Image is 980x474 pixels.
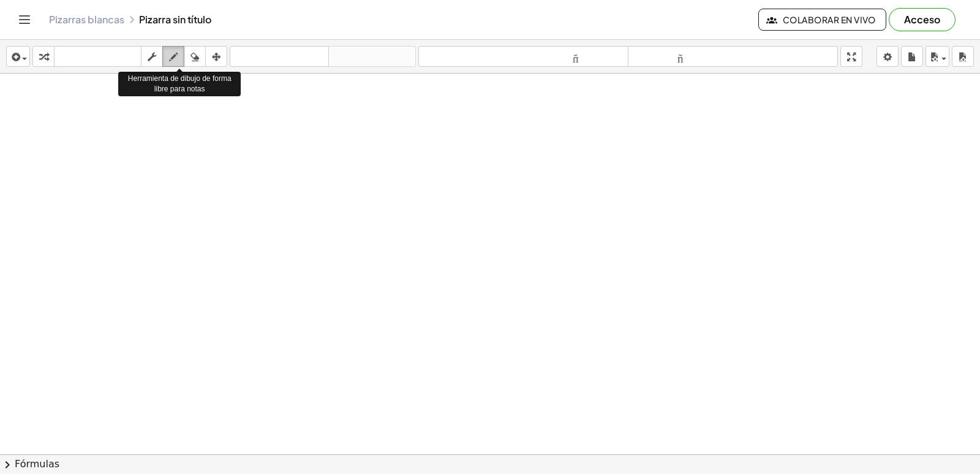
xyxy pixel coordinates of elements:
font: tamaño_del_formato [421,51,625,63]
font: Colaborar en vivo [783,14,876,25]
font: rehacer [331,51,413,63]
font: Herramienta de dibujo de forma libre para notas [128,74,232,93]
button: teclado [54,46,141,67]
a: Pizarras blancas [49,13,124,26]
button: tamaño_del_formato [418,46,628,67]
button: tamaño_del_formato [628,46,838,67]
button: rehacer [328,46,416,67]
button: Colaborar en vivo [758,9,886,31]
font: deshacer [233,51,326,63]
font: Pizarras blancas [49,13,124,26]
font: teclado [57,51,138,63]
button: Acceso [889,8,956,31]
button: Cambiar navegación [15,10,34,29]
font: Acceso [904,13,940,26]
font: Fórmulas [15,458,59,470]
font: tamaño_del_formato [631,51,835,63]
button: deshacer [230,46,329,67]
